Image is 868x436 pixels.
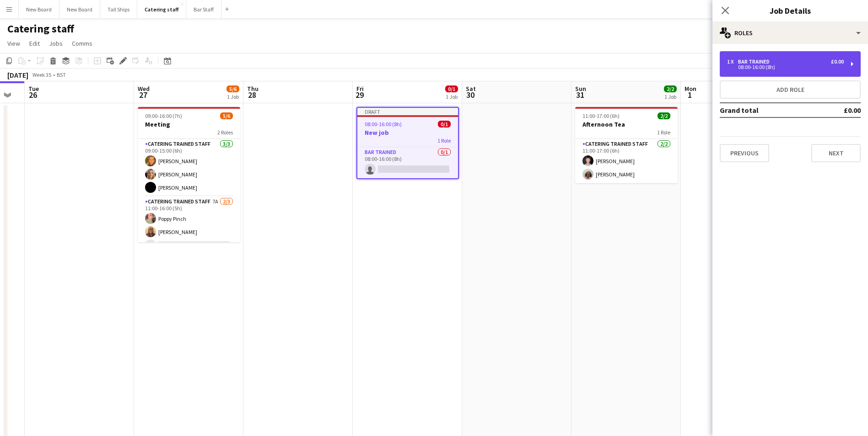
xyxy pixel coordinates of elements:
span: 08:00-16:00 (8h) [365,121,402,128]
span: Sat [466,85,476,93]
h1: Catering staff [7,22,74,36]
div: 1 Job [664,93,676,100]
a: View [4,37,24,49]
a: Edit [26,37,43,49]
span: 27 [136,90,150,100]
span: 28 [246,90,259,100]
span: 2 Roles [217,129,233,136]
div: Draft [357,108,458,115]
div: Bar trained [738,58,773,65]
div: 1 x [727,58,738,65]
span: 26 [27,90,39,100]
span: Wed [138,85,150,93]
div: BST [57,71,66,78]
button: Catering staff [137,0,186,18]
span: 0/1 [445,85,458,92]
div: 1 Job [227,93,239,100]
span: 11:00-17:00 (6h) [582,112,620,119]
h3: Job Details [712,5,868,16]
span: 1 Role [437,137,451,144]
span: View [7,39,20,48]
div: Roles [712,22,868,44]
td: Grand total [720,103,817,117]
span: Week 35 [30,71,53,78]
button: Tall Ships [100,0,137,18]
span: 2/2 [664,85,677,92]
button: Next [811,144,861,162]
div: [DATE] [7,70,28,80]
span: Fri [356,85,364,93]
app-card-role: Bar trained0/108:00-16:00 (8h) [357,147,458,178]
span: Edit [29,39,40,48]
app-job-card: Draft08:00-16:00 (8h)0/1New job1 RoleBar trained0/108:00-16:00 (8h) [356,107,459,179]
h3: Meeting [138,120,240,128]
div: 1 Job [446,93,458,100]
a: Jobs [45,37,66,49]
span: 5/6 [220,112,233,119]
h3: Afternoon Tea [575,120,678,128]
button: New Board [59,0,100,18]
span: 09:00-16:00 (7h) [145,112,182,119]
span: 1 [683,90,696,100]
h3: New job [357,128,458,137]
app-card-role: Catering trained staff2/211:00-17:00 (6h)[PERSON_NAME][PERSON_NAME] [575,139,678,183]
button: Previous [720,144,769,162]
td: £0.00 [817,103,861,117]
span: Jobs [49,39,63,48]
span: Mon [685,85,696,93]
span: 31 [574,90,586,100]
div: £0.00 [831,58,844,65]
div: 08:00-16:00 (8h) [727,65,844,69]
app-card-role: Catering trained staff7A2/311:00-16:00 (5h)Poppy Pinch[PERSON_NAME] [138,197,240,254]
app-job-card: 11:00-17:00 (6h)2/2Afternoon Tea1 RoleCatering trained staff2/211:00-17:00 (6h)[PERSON_NAME][PERS... [575,107,678,183]
span: 0/1 [438,121,451,128]
span: Tue [28,85,39,93]
span: 1 Role [657,129,670,136]
span: 5/6 [226,85,239,92]
span: Sun [575,85,586,93]
span: 2/2 [658,112,670,119]
button: New Board [19,0,59,18]
span: Comms [72,39,92,48]
a: Comms [68,37,96,49]
button: Bar Staff [186,0,221,18]
button: Add role [720,80,861,99]
span: 30 [464,90,476,100]
span: Thu [247,85,259,93]
app-card-role: Catering trained staff3/309:00-15:00 (6h)[PERSON_NAME][PERSON_NAME][PERSON_NAME] [138,139,240,197]
app-job-card: 09:00-16:00 (7h)5/6Meeting2 RolesCatering trained staff3/309:00-15:00 (6h)[PERSON_NAME][PERSON_NA... [138,107,240,242]
span: 29 [355,90,364,100]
